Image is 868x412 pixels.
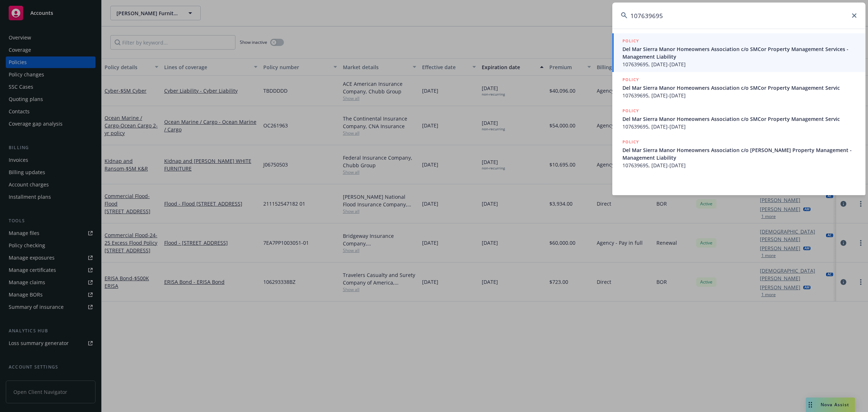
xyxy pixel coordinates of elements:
h5: POLICY [622,107,639,114]
a: POLICYDel Mar Sierra Manor Homeowners Association c/o SMCor Property Management Servic107639695, ... [612,103,865,134]
input: Search... [612,3,865,29]
span: Del Mar Sierra Manor Homeowners Association c/o SMCor Property Management Servic [622,84,857,92]
h5: POLICY [622,138,639,146]
span: Del Mar Sierra Manor Homeowners Association c/o SMCor Property Management Services - Management L... [622,45,857,60]
span: 107639695, [DATE]-[DATE] [622,92,857,99]
h5: POLICY [622,37,639,45]
a: POLICYDel Mar Sierra Manor Homeowners Association c/o SMCor Property Management Services - Manage... [612,33,865,72]
span: Del Mar Sierra Manor Homeowners Association c/o SMCor Property Management Servic [622,115,857,123]
a: POLICYDel Mar Sierra Manor Homeowners Association c/o SMCor Property Management Servic107639695, ... [612,72,865,103]
span: 107639695, [DATE]-[DATE] [622,161,857,169]
span: 107639695, [DATE]-[DATE] [622,123,857,130]
span: Del Mar Sierra Manor Homeowners Association c/o [PERSON_NAME] Property Management - Management Li... [622,146,857,161]
a: POLICYDel Mar Sierra Manor Homeowners Association c/o [PERSON_NAME] Property Management - Managem... [612,134,865,173]
span: 107639695, [DATE]-[DATE] [622,60,857,68]
h5: POLICY [622,76,639,83]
